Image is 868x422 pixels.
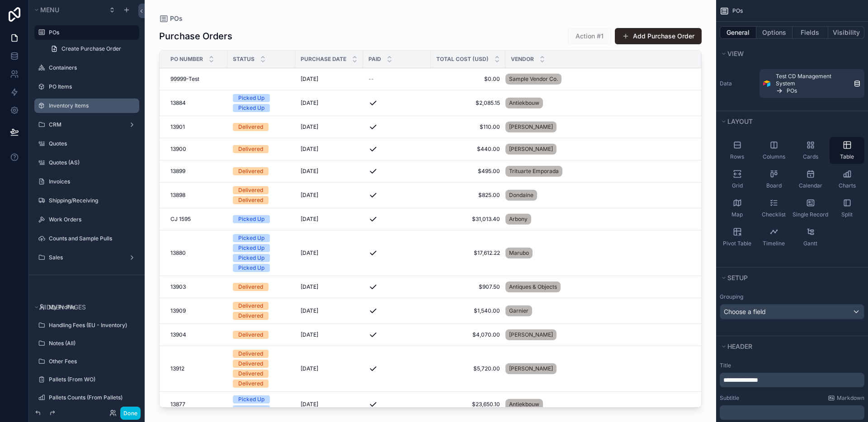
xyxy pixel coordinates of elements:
span: Columns [763,153,785,160]
button: Choose a field [720,304,864,319]
a: CRM [49,121,121,128]
button: Setup [720,272,859,284]
button: Split [830,195,864,222]
label: Data [720,80,756,87]
label: Shipping/Receiving [49,197,134,204]
button: Options [756,26,793,39]
button: Checklist [756,195,791,222]
label: Pallets (From WO) [49,376,134,383]
label: Notes (All) [49,340,134,347]
label: POs [49,29,134,36]
button: Table [830,137,864,164]
button: Menu [33,4,103,16]
div: scrollable content [720,405,864,420]
span: Timeline [763,240,785,247]
span: Cards [803,153,818,160]
button: Fields [793,26,829,39]
span: Calendar [799,182,822,189]
button: Charts [830,166,864,193]
button: Calendar [793,166,828,193]
button: Hidden pages [33,301,136,314]
button: Grid [720,166,755,193]
label: Invoices [49,178,134,185]
button: Cards [793,137,828,164]
button: Done [120,407,141,420]
label: Other Fees [49,358,134,365]
label: Title [720,362,864,369]
span: Charts [839,182,856,189]
label: Work Orders [49,216,134,223]
span: Total Cost (USD) [436,56,489,63]
label: PO Items [49,83,134,90]
button: Header [720,340,859,353]
button: Columns [756,137,791,164]
span: Rows [730,153,744,160]
span: Grid [732,182,743,189]
span: Status [233,56,255,63]
button: View [720,47,859,60]
label: Handling Fees (EU - Inventory) [49,322,134,329]
label: Quotes [49,140,134,147]
span: Test CD Management System [776,73,850,87]
span: Purchase Date [301,56,346,63]
label: Subtitle [720,394,739,402]
span: POs [787,87,797,94]
span: Layout [727,117,753,125]
span: Split [841,211,853,218]
span: Vendor [511,56,534,63]
span: Create Purchase Order [61,45,121,52]
a: Test CD Management SystemPOs [759,69,864,98]
span: Map [731,211,743,218]
span: POs [732,7,743,14]
label: My Profile [49,304,134,311]
span: Board [766,182,782,189]
span: Single Record [793,211,828,218]
button: Board [756,166,791,193]
button: Pivot Table [720,224,755,251]
label: Pallets Counts (From Pallets) [49,394,134,401]
button: Single Record [793,195,828,222]
span: Gantt [803,240,817,247]
label: Containers [49,64,134,71]
img: Airtable Logo [763,80,770,87]
span: Table [840,153,854,160]
span: Paid [368,56,381,63]
span: Pivot Table [723,240,751,247]
label: Quotes (AS) [49,159,134,166]
span: Setup [727,274,748,281]
button: Layout [720,115,859,128]
button: Timeline [756,224,791,251]
span: Markdown [837,394,864,402]
button: General [720,26,756,39]
span: Menu [40,6,59,14]
a: Markdown [828,394,864,402]
button: Visibility [828,26,864,39]
span: Choose a field [724,308,766,315]
label: Grouping [720,293,743,300]
label: Counts and Sample Pulls [49,235,134,242]
span: Checklist [762,211,786,218]
div: scrollable content [720,373,864,387]
span: PO Number [170,56,203,63]
label: Inventory Items [49,102,134,109]
span: Header [727,342,752,350]
button: Gantt [793,224,828,251]
label: Sales [49,254,121,261]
